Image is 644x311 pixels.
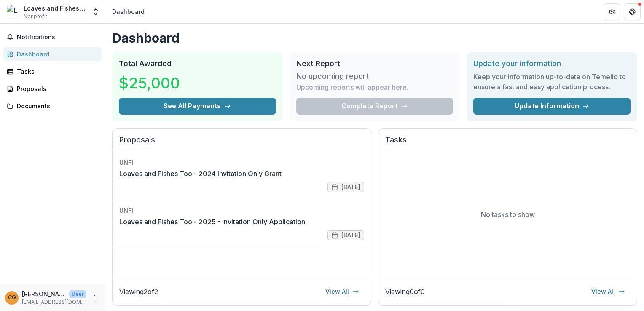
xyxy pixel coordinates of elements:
[119,135,364,151] h2: Proposals
[119,169,282,179] a: Loaves and Fishes Too - 2024 Invitation Only Grant
[3,64,102,78] a: Tasks
[8,295,16,300] div: Carolyn Gross
[473,59,631,68] h2: Update your information
[119,59,276,68] h2: Total Awarded
[17,50,95,59] div: Dashboard
[112,7,145,16] div: Dashboard
[624,3,641,20] button: Get Help
[385,135,630,151] h2: Tasks
[22,298,86,306] p: [EMAIL_ADDRESS][DOMAIN_NAME]
[3,82,102,96] a: Proposals
[3,30,102,44] button: Notifications
[3,99,102,113] a: Documents
[119,217,305,227] a: Loaves and Fishes Too - 2025 - Invitation Only Application
[3,47,102,61] a: Dashboard
[24,4,86,13] div: Loaves and Fishes Too
[69,290,86,298] p: User
[296,72,369,81] h3: No upcoming report
[17,34,98,41] span: Notifications
[112,30,637,46] h1: Dashboard
[586,285,630,298] a: View All
[604,3,620,20] button: Partners
[320,285,364,298] a: View All
[119,98,276,115] button: See All Payments
[473,72,631,92] h3: Keep your information up-to-date on Temelio to ensure a fast and easy application process.
[17,102,95,110] div: Documents
[296,82,408,92] p: Upcoming reports will appear here.
[90,293,100,303] button: More
[473,98,631,115] a: Update Information
[7,5,20,19] img: Loaves and Fishes Too
[385,287,425,297] p: Viewing 0 of 0
[109,5,148,18] nav: breadcrumb
[296,59,453,68] h2: Next Report
[481,209,535,220] p: No tasks to show
[24,13,47,20] span: Nonprofit
[17,67,95,76] div: Tasks
[17,84,95,93] div: Proposals
[119,72,182,94] h3: $25,000
[22,290,66,298] p: [PERSON_NAME]
[119,287,158,297] p: Viewing 2 of 2
[90,3,102,20] button: Open entity switcher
